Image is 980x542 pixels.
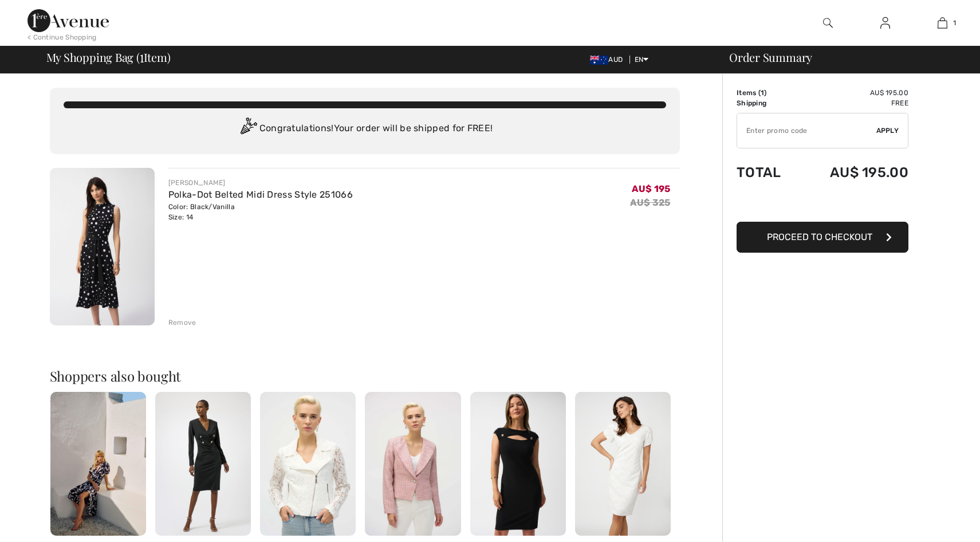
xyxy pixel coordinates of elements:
button: Proceed to Checkout [737,222,908,253]
img: Congratulation2.svg [237,117,259,140]
span: 1 [761,89,764,97]
img: Beige-Silver Textured V-Neck Sheath Dress Style 258124 [575,392,671,536]
div: Congratulations! Your order will be shipped for FREE! [64,117,666,140]
td: Shipping [737,98,798,108]
span: AU$ 195 [632,183,670,194]
img: Formal Geometric Blazer Style 252147 [365,392,461,536]
td: AU$ 195.00 [798,88,908,98]
td: AU$ 195.00 [798,153,908,192]
a: Sign In [871,16,899,30]
img: Sheath Knee-Length Dress Style 251202 [470,392,566,536]
div: Color: Black/Vanilla Size: 14 [168,202,353,222]
div: < Continue Shopping [27,32,97,42]
span: Apply [876,125,899,136]
iframe: PayPal [737,192,908,218]
input: Promo code [737,113,876,148]
div: Remove [168,317,196,328]
a: Polka-Dot Belted Midi Dress Style 251066 [168,189,353,200]
img: Polka-Dot Belted Midi Dress Style 251066 [50,168,155,325]
span: EN [635,56,649,64]
img: Australian Dollar [590,56,608,65]
img: My Info [880,16,890,30]
a: 1 [914,16,970,30]
h2: Shoppers also bought [50,369,680,383]
img: My Bag [938,16,947,30]
span: My Shopping Bag ( Item) [46,52,171,63]
div: [PERSON_NAME] [168,178,353,188]
td: Free [798,98,908,108]
img: 1ère Avenue [27,9,109,32]
img: Bodycon Knee-Length Dress Style 254069 [155,392,251,536]
span: 1 [140,49,144,64]
td: Items ( ) [737,88,798,98]
span: Proceed to Checkout [767,231,872,242]
td: Total [737,153,798,192]
img: Floral Lace Jacket Style 252920 [260,392,356,536]
span: 1 [953,18,956,28]
img: Floral V-Neck Midi Dress Style 251014 [50,392,146,536]
s: AU$ 325 [630,197,670,208]
span: AUD [590,56,627,64]
img: search the website [823,16,833,30]
div: Order Summary [715,52,973,63]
